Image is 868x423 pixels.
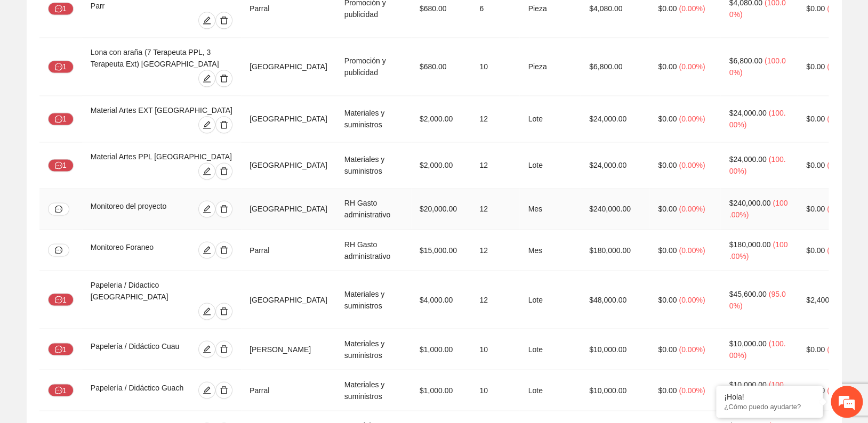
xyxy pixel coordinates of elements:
[336,271,411,329] td: Materiales y suministros
[199,74,215,83] span: edit
[411,38,471,96] td: $680.00
[471,38,519,96] td: 10
[679,295,705,304] span: ( 0.00% )
[827,4,853,13] span: ( 0.00% )
[411,271,471,329] td: $4,000.00
[216,246,232,254] span: delete
[198,70,215,87] button: edit
[199,307,215,315] span: edit
[241,38,336,96] td: [GEOGRAPHIC_DATA]
[729,289,766,298] span: $45,600.00
[724,403,815,411] p: ¿Cómo puedo ayudarte?
[91,46,232,70] div: Lona con araña (7 Terapeuta PPL, 3 Terapeuta Ext) [GEOGRAPHIC_DATA]
[827,62,853,71] span: ( 0.00% )
[336,96,411,142] td: Materiales y suministros
[679,205,705,213] span: ( 0.00% )
[62,142,147,250] span: Estamos en línea.
[729,109,766,117] span: $24,000.00
[215,70,232,87] button: delete
[91,241,176,258] div: Monitoreo Foraneo
[48,202,69,215] button: message
[658,386,677,394] span: $0.00
[679,4,705,13] span: ( 0.00% )
[336,230,411,271] td: RH Gasto administrativo
[729,199,770,207] span: $240,000.00
[471,329,519,370] td: 10
[581,142,649,189] td: $24,000.00
[216,16,232,25] span: delete
[827,205,853,213] span: ( 0.00% )
[55,54,179,68] div: Chatee con nosotros ahora
[55,63,62,71] span: message
[48,293,74,306] button: message1
[827,386,853,394] span: ( 0.00% )
[411,189,471,230] td: $20,000.00
[827,345,853,353] span: ( 0.00% )
[658,205,677,213] span: $0.00
[679,115,705,123] span: ( 0.00% )
[471,96,519,142] td: 12
[48,159,74,172] button: message1
[806,295,839,304] span: $2,400.00
[91,381,191,398] div: Papelería / Didáctico Guach
[519,329,581,370] td: Lote
[679,345,705,353] span: ( 0.00% )
[215,200,232,217] button: delete
[806,246,825,254] span: $0.00
[519,271,581,329] td: Lote
[198,340,215,357] button: edit
[91,279,232,303] div: Papeleria / Didactico [GEOGRAPHIC_DATA]
[729,155,766,164] span: $24,000.00
[411,329,471,370] td: $1,000.00
[729,339,766,347] span: $10,000.00
[679,161,705,169] span: ( 0.00% )
[729,380,766,388] span: $10,000.00
[411,230,471,271] td: $15,000.00
[241,230,336,271] td: Parral
[581,271,649,329] td: $48,000.00
[519,96,581,142] td: Lote
[241,329,336,370] td: [PERSON_NAME]
[199,167,215,175] span: edit
[806,4,825,13] span: $0.00
[48,60,74,73] button: message1
[199,386,215,394] span: edit
[198,241,215,258] button: edit
[729,240,770,248] span: $180,000.00
[216,205,232,213] span: delete
[199,205,215,213] span: edit
[216,307,232,315] span: delete
[241,370,336,411] td: Parral
[471,142,519,189] td: 12
[91,340,189,357] div: Papelería / Didáctico Cuau
[241,96,336,142] td: [GEOGRAPHIC_DATA]
[199,345,215,353] span: edit
[55,345,62,354] span: message
[658,62,677,71] span: $0.00
[198,12,215,29] button: edit
[806,161,825,169] span: $0.00
[827,115,853,123] span: ( 0.00% )
[48,343,74,355] button: message1
[91,200,182,217] div: Monitoreo del proyecto
[48,243,69,256] button: message
[827,161,853,169] span: ( 0.00% )
[519,189,581,230] td: Mes
[91,151,232,162] div: Material Artes PPL [GEOGRAPHIC_DATA]
[198,116,215,133] button: edit
[471,189,519,230] td: 12
[581,189,649,230] td: $240,000.00
[658,4,677,13] span: $0.00
[658,246,677,254] span: $0.00
[215,241,232,258] button: delete
[581,329,649,370] td: $10,000.00
[5,291,203,328] textarea: Escriba su mensaje y pulse “Intro”
[336,142,411,189] td: Materiales y suministros
[336,189,411,230] td: RH Gasto administrativo
[336,329,411,370] td: Materiales y suministros
[519,370,581,411] td: Lote
[215,340,232,357] button: delete
[411,142,471,189] td: $2,000.00
[55,246,62,254] span: message
[581,370,649,411] td: $10,000.00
